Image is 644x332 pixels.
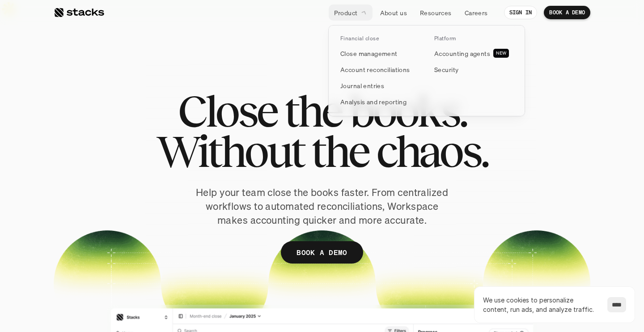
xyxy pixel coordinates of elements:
[281,241,363,264] a: BOOK A DEMO
[156,131,304,171] span: Without
[465,8,488,17] p: Careers
[496,51,506,56] h2: NEW
[340,81,384,90] p: Journal entries
[483,295,598,314] p: We use cookies to personalize content, run ads, and analyze traffic.
[297,246,347,259] p: BOOK A DEMO
[380,8,407,17] p: About us
[549,9,585,16] p: BOOK A DEMO
[420,8,452,17] p: Resources
[544,6,590,19] a: BOOK A DEMO
[429,61,518,77] a: Security
[340,97,407,106] p: Analysis and reporting
[340,65,410,74] p: Account reconciliations
[434,65,458,74] p: Security
[284,91,342,131] span: the
[334,8,358,17] p: Product
[434,49,490,58] p: Accounting agents
[192,186,452,227] p: Help your team close the books faster. From centralized workflows to automated reconciliations, W...
[459,4,493,21] a: Careers
[340,35,379,42] p: Financial close
[429,45,518,61] a: Accounting agentsNEW
[335,77,424,94] a: Journal entries
[335,94,424,110] a: Analysis and reporting
[376,131,488,171] span: chaos.
[415,4,457,21] a: Resources
[340,49,398,58] p: Close management
[509,9,532,16] p: SIGN IN
[106,170,145,177] a: Privacy Policy
[335,61,424,77] a: Account reconciliations
[335,45,424,61] a: Close management
[311,131,369,171] span: the
[434,35,456,42] p: Platform
[375,4,412,21] a: About us
[178,91,277,131] span: Close
[504,6,538,19] a: SIGN IN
